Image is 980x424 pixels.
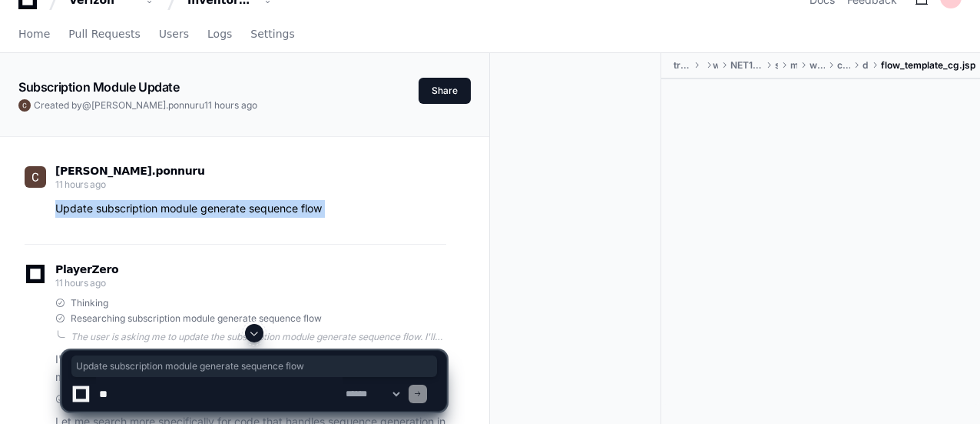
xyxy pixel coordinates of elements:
span: Users [159,29,189,38]
span: Thinking [71,297,108,309]
a: Users [159,17,189,52]
span: src [775,59,778,72]
a: Settings [250,17,294,52]
span: Researching subscription module generate sequence flow [71,312,322,325]
span: flow_template_cg.jsp [881,59,975,72]
a: Pull Requests [68,17,140,52]
span: Update subscription module generate sequence flow [76,360,432,372]
span: 11 hours ago [204,99,257,111]
span: @ [82,99,91,111]
span: 11 hours ago [55,277,105,289]
span: Logs [207,29,232,38]
span: PlayerZero [55,265,118,274]
img: ACg8ocL2OgZL-7g7VPdNOHNYJqQTRhCHM7hp1mK3cs0GxIN35amyLQ=s96-c [25,166,46,188]
p: Update subscription module generate sequence flow [55,200,446,218]
span: [PERSON_NAME].ponnuru [55,165,205,177]
span: Home [18,29,50,38]
span: Created by [34,99,257,112]
span: NET10-English [730,59,763,72]
span: data [862,59,869,72]
a: Logs [207,17,232,52]
span: main [790,59,797,72]
app-text-character-animate: Subscription Module Update [18,79,180,95]
span: [PERSON_NAME].ponnuru [91,99,204,111]
span: web [713,59,718,72]
span: content [837,59,851,72]
img: ACg8ocL2OgZL-7g7VPdNOHNYJqQTRhCHM7hp1mK3cs0GxIN35amyLQ=s96-c [18,99,31,112]
span: Pull Requests [68,29,140,38]
span: 11 hours ago [55,179,105,190]
span: webapp [809,59,824,72]
a: Home [18,17,50,52]
span: tracfone [674,59,690,72]
span: Settings [250,29,294,38]
button: Share [419,78,471,104]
